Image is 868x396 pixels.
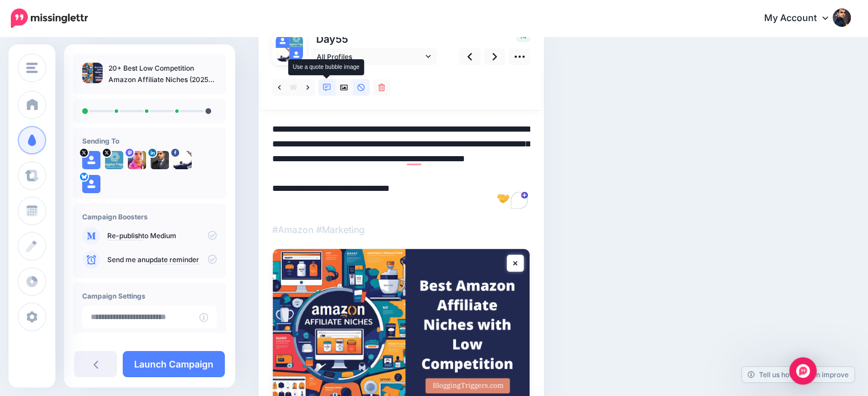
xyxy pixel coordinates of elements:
img: tab_domain_overview_orange.svg [31,66,40,75]
a: Tell us how we can improve [742,367,854,382]
img: 1751864478189-77827.png [151,151,169,169]
textarea: To enrich screen reader interactions, please activate Accessibility in Grammarly extension settings [272,122,530,211]
img: user_default_image.png [82,175,100,193]
img: 5tyPiY3s-78625.jpg [105,151,123,169]
a: My Account [753,5,851,32]
div: Keywords by Traffic [126,67,192,75]
img: tab_keywords_by_traffic_grey.svg [114,66,123,75]
a: update reminder [146,255,199,264]
img: user_default_image.png [276,34,289,48]
span: 14 [516,31,530,42]
p: Day [311,31,438,47]
img: website_grey.svg [18,30,27,39]
p: #Amazon #Marketing [272,222,530,237]
span: All Profiles [317,51,423,63]
h4: Campaign Boosters [82,213,217,221]
img: Missinglettr [11,9,88,28]
p: Send me an [107,255,217,265]
img: d4e3d9f8f0501bdc-88716.png [128,151,146,169]
img: 358731194_718620323612071_5875523225203371151_n-bsa153721.png [173,151,192,169]
h4: Sending To [82,137,217,145]
a: All Profiles [311,48,437,65]
div: v 4.0.25 [32,18,56,27]
a: Re-publish [107,231,142,240]
div: Domain Overview [43,67,102,75]
img: menu.png [26,63,38,73]
span: 55 [336,33,348,45]
div: Domain: [DOMAIN_NAME] [30,30,126,39]
img: 7bd84b55bc2d7f333b0d15840479486d_thumb.jpg [82,63,103,83]
img: user_default_image.png [82,151,100,169]
p: to Medium [107,231,217,241]
h4: Campaign Settings [82,292,217,300]
img: user_default_image.png [289,48,303,62]
div: Open Intercom Messenger [789,357,817,385]
img: 358731194_718620323612071_5875523225203371151_n-bsa153721.png [276,48,289,62]
img: logo_orange.svg [18,18,27,27]
img: 5tyPiY3s-78625.jpg [289,34,303,48]
p: 20+ Best Low Competition Amazon Affiliate Niches (2025 Guide) [108,63,217,85]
